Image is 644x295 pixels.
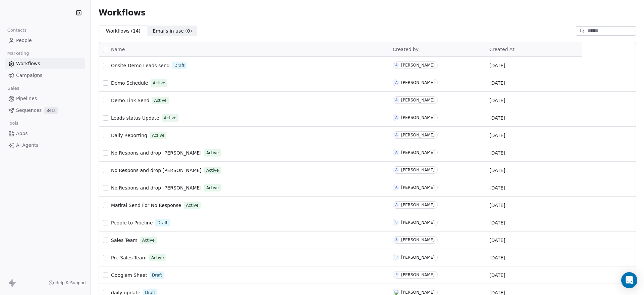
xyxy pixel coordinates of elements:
span: Active [164,115,176,121]
div: [PERSON_NAME] [401,168,435,172]
span: Contacts [4,25,30,35]
span: Tools [5,118,21,128]
span: [DATE] [489,167,505,174]
div: P [395,272,397,278]
span: Draft [174,62,184,69]
a: Workflows [5,58,85,69]
div: [PERSON_NAME] [401,115,435,120]
span: Demo Schedule [111,80,148,86]
a: Demo Schedule [111,80,148,86]
span: Leads status Update [111,115,159,121]
div: A [395,132,398,138]
div: S [395,220,397,225]
div: A [395,167,398,173]
a: Demo Link Send [111,97,149,104]
a: AI Agents [5,140,85,151]
span: Sequences [16,107,42,114]
span: Matiral Send For No Response [111,203,181,208]
a: People [5,35,85,46]
a: No Respons and drop [PERSON_NAME] [111,150,202,156]
span: [DATE] [489,115,505,121]
span: [DATE] [489,80,505,86]
div: [PERSON_NAME] [401,255,435,260]
div: A [395,202,398,208]
span: Active [186,202,198,208]
span: People to Pipeline [111,220,153,225]
span: Draft [157,220,167,226]
span: Active [154,97,166,103]
div: A [395,150,398,155]
span: Demo Link Send [111,98,149,103]
a: No Respons and drop [PERSON_NAME] [111,167,202,174]
span: AI Agents [16,142,39,149]
span: [DATE] [489,132,505,139]
div: [PERSON_NAME] [401,133,435,137]
a: Apps [5,128,85,139]
span: Pre-Sales Team [111,255,147,260]
div: A [395,115,398,120]
div: [PERSON_NAME] [401,150,435,155]
div: [PERSON_NAME] [401,220,435,225]
span: [DATE] [489,202,505,209]
span: Apps [16,130,28,137]
span: Onsite Demo Leads send [111,63,170,68]
a: Pre-Sales Team [111,254,147,261]
span: Beta [44,107,58,114]
span: Pipelines [16,95,37,102]
span: Active [206,167,219,173]
span: Sales [5,83,22,93]
span: Active [206,150,219,156]
a: Pipelines [5,93,85,104]
span: No Respons and drop [PERSON_NAME] [111,185,202,191]
a: Sales Team [111,237,138,244]
span: Googlem Sheet [111,272,147,278]
span: [DATE] [489,237,505,244]
div: [PERSON_NAME] [401,238,435,242]
a: Googlem Sheet [111,272,147,279]
a: People to Pipeline [111,219,153,226]
a: No Respons and drop [PERSON_NAME] [111,184,202,191]
div: [PERSON_NAME] [401,203,435,207]
a: Onsite Demo Leads send [111,62,170,69]
span: Created At [489,47,515,52]
span: Active [206,185,219,191]
span: Workflows [99,8,146,17]
span: People [16,37,32,44]
div: [PERSON_NAME] [401,272,435,277]
span: Active [142,237,155,243]
span: Daily Reporting [111,133,147,138]
span: Marketing [4,48,32,58]
span: Active [152,132,164,138]
div: [PERSON_NAME] [401,63,435,68]
span: [DATE] [489,150,505,156]
span: No Respons and drop [PERSON_NAME] [111,150,202,156]
span: Emails in use ( 0 ) [153,28,192,35]
div: A [395,97,398,103]
a: Campaigns [5,70,85,81]
span: Campaigns [16,72,42,79]
a: Help & Support [49,280,86,286]
a: Daily Reporting [111,132,147,139]
span: [DATE] [489,272,505,279]
span: Workflows [16,60,40,67]
img: S [394,290,399,295]
span: [DATE] [489,219,505,226]
span: Active [153,80,165,86]
div: P [395,255,397,260]
a: Matiral Send For No Response [111,202,181,209]
span: Help & Support [55,280,86,286]
span: [DATE] [489,184,505,191]
div: A [395,62,398,68]
div: [PERSON_NAME] [401,98,435,102]
span: [DATE] [489,62,505,69]
div: [PERSON_NAME] [401,80,435,85]
span: Active [151,255,164,261]
div: [PERSON_NAME] [401,290,435,295]
span: Created by [393,47,419,52]
span: Draft [152,272,162,278]
div: [PERSON_NAME] [401,185,435,190]
a: Leads status Update [111,115,159,121]
span: Name [111,46,125,53]
span: [DATE] [489,254,505,261]
a: SequencesBeta [5,105,85,116]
